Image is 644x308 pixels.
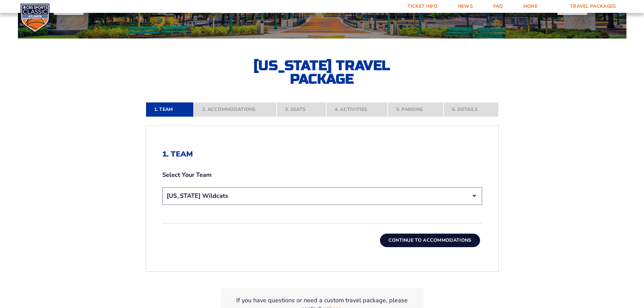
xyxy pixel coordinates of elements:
[162,150,482,159] h2: 1. Team
[248,59,397,86] h2: [US_STATE] Travel Package
[162,171,482,179] label: Select Your Team
[20,3,50,33] img: CBS Sports Classic
[380,234,480,247] button: Continue To Accommodations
